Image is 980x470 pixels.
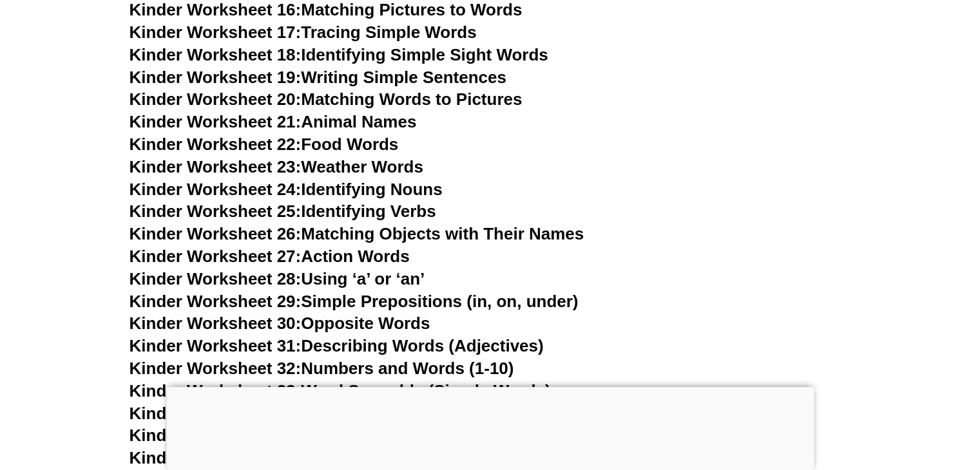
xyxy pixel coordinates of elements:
a: Kinder Worksheet 36:Identifying Common Words [130,448,519,467]
a: Kinder Worksheet 33:Word Scramble (Simple Words) [130,381,551,400]
span: Kinder Worksheet 29: [130,292,302,311]
a: Kinder Worksheet 18:Identifying Simple Sight Words [130,45,548,64]
span: Kinder Worksheet 17: [130,23,302,42]
span: Kinder Worksheet 30: [130,314,302,333]
a: Kinder Worksheet 21:Animal Names [130,112,417,131]
a: Kinder Worksheet 17:Tracing Simple Words [130,23,477,42]
a: Kinder Worksheet 25:Identifying Verbs [130,202,436,221]
span: Kinder Worksheet 32: [130,359,302,378]
span: Kinder Worksheet 18: [130,45,302,64]
a: Kinder Worksheet 27:Action Words [130,247,410,266]
span: Kinder Worksheet 21: [130,112,302,131]
span: Kinder Worksheet 22: [130,135,302,154]
a: Kinder Worksheet 34:Capital Letters at the Start of Sentences [130,404,619,423]
span: Kinder Worksheet 31: [130,336,302,355]
span: Kinder Worksheet 20: [130,89,302,109]
span: Kinder Worksheet 36: [130,448,302,467]
span: Kinder Worksheet 28: [130,269,302,288]
span: Kinder Worksheet 25: [130,202,302,221]
span: Kinder Worksheet 26: [130,224,302,243]
a: Kinder Worksheet 26:Matching Objects with Their Names [130,224,584,243]
a: Kinder Worksheet 20:Matching Words to Pictures [130,89,523,109]
a: Kinder Worksheet 31:Describing Words (Adjectives) [130,336,544,355]
a: Kinder Worksheet 35:End Punctuation (Full Stop, Question [PERSON_NAME]) [130,426,749,445]
iframe: Chat Widget [916,408,980,470]
a: Kinder Worksheet 19:Writing Simple Sentences [130,68,506,87]
span: Kinder Worksheet 33: [130,381,302,400]
a: Kinder Worksheet 23:Weather Words [130,157,423,176]
span: Kinder Worksheet 35: [130,426,302,445]
a: Kinder Worksheet 22:Food Words [130,135,399,154]
span: Kinder Worksheet 34: [130,404,302,423]
span: Kinder Worksheet 27: [130,247,302,266]
a: Kinder Worksheet 30:Opposite Words [130,314,430,333]
span: Kinder Worksheet 19: [130,68,302,87]
a: Kinder Worksheet 32:Numbers and Words (1-10) [130,359,514,378]
a: Kinder Worksheet 28:Using ‘a’ or ‘an’ [130,269,425,288]
a: Kinder Worksheet 29:Simple Prepositions (in, on, under) [130,292,579,311]
iframe: Advertisement [166,387,814,467]
span: Kinder Worksheet 24: [130,180,302,199]
span: Kinder Worksheet 23: [130,157,302,176]
a: Kinder Worksheet 24:Identifying Nouns [130,180,443,199]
